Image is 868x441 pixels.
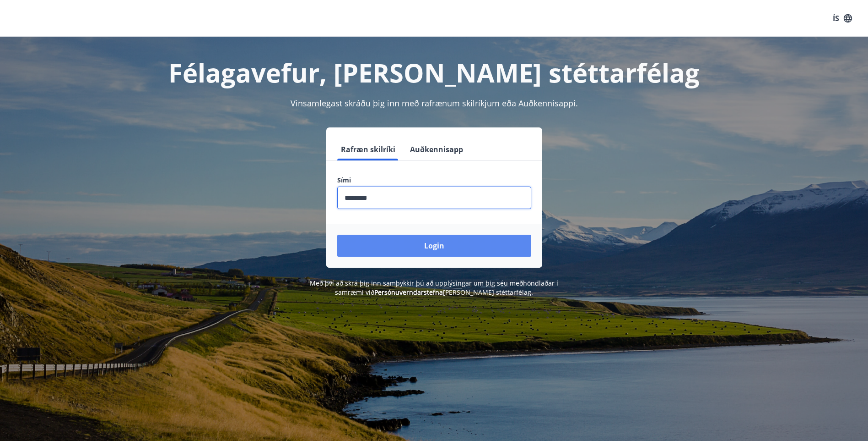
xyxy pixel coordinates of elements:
[116,55,753,90] h1: Félagavefur, [PERSON_NAME] stéttarfélag
[291,98,578,109] span: Vinsamlegast skráðu þig inn með rafrænum skilríkjum eða Auðkennisappi.
[337,138,399,160] button: Rafræn skilríki
[374,288,443,297] a: Persónuverndarstefna
[828,10,857,27] button: ÍS
[406,138,467,160] button: Auðkennisapp
[337,176,531,185] label: Sími
[310,279,558,297] span: Með því að skrá þig inn samþykkir þú að upplýsingar um þig séu meðhöndlaðar í samræmi við [PERSON...
[337,235,531,257] button: Login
